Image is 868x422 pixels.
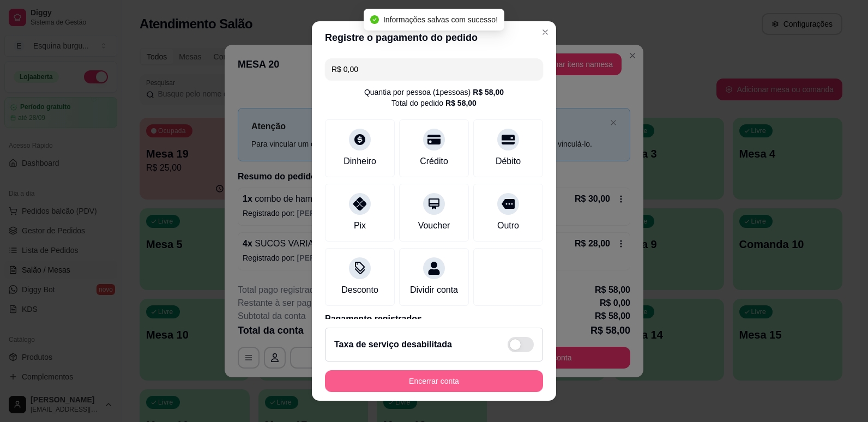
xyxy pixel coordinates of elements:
div: Quantia por pessoa ( 1 pessoas) [364,87,504,98]
h2: Taxa de serviço desabilitada [334,338,452,351]
div: Crédito [420,155,448,168]
div: Débito [496,155,521,168]
span: Informações salvas com sucesso! [383,15,498,24]
div: Desconto [341,284,378,297]
p: Pagamento registrados [325,312,543,325]
button: Encerrar conta [325,370,543,392]
div: R$ 58,00 [473,87,504,98]
div: Voucher [418,219,450,232]
div: Total do pedido [391,98,477,108]
div: Dividir conta [410,284,458,297]
div: Pix [354,219,366,232]
button: Close [537,23,554,41]
input: Ex.: hambúrguer de cordeiro [331,58,537,80]
div: R$ 58,00 [445,98,477,108]
div: Dinheiro [343,155,376,168]
div: Outro [497,219,519,232]
span: check-circle [370,15,379,24]
header: Registre o pagamento do pedido [312,21,556,54]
